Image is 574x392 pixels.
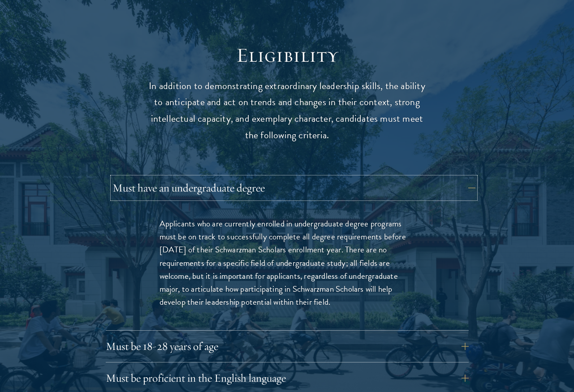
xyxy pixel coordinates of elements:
button: Must be proficient in the English language [106,367,469,389]
button: Must be 18-28 years of age [106,336,469,357]
button: Must have an undergraduate degree [112,177,475,199]
p: Applicants who are currently enrolled in undergraduate degree programs must be on track to succes... [160,217,415,308]
p: In addition to demonstrating extraordinary leadership skills, the ability to anticipate and act o... [148,78,426,144]
h2: Eligibility [148,43,426,68]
